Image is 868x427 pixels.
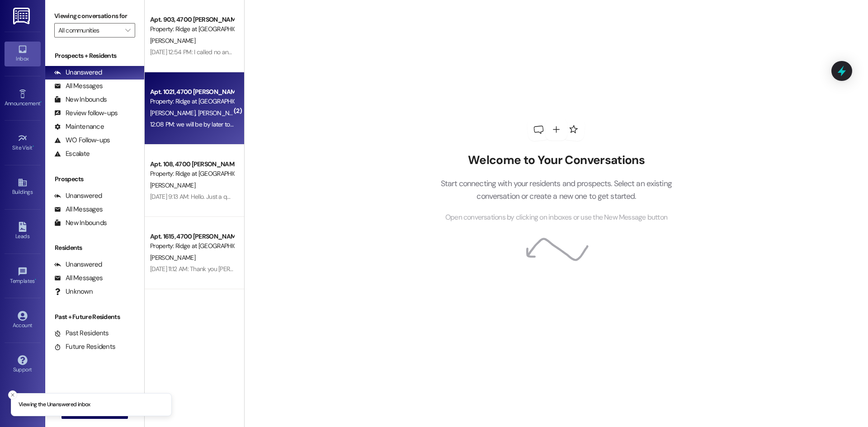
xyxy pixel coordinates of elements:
p: Start connecting with your residents and prospects. Select an existing conversation or create a n... [427,177,685,203]
a: Buildings [5,175,41,199]
a: Leads [5,219,41,244]
span: • [35,277,36,283]
div: Property: Ridge at [GEOGRAPHIC_DATA] (4506) [150,97,234,106]
div: Apt. 903, 4700 [PERSON_NAME] 9 [150,15,234,24]
div: All Messages [54,205,103,214]
a: Site Visit • [5,131,41,155]
span: Open conversations by clicking on inboxes or use the New Message button [445,212,667,223]
div: Past + Future Residents [45,312,144,322]
div: Prospects [45,174,144,184]
div: All Messages [54,81,103,91]
label: Viewing conversations for [54,9,135,23]
div: [DATE] 9:13 AM: Hello. Just a quick question. I noticed in my ledger that we pay a 10 insurance f... [150,192,868,201]
span: [PERSON_NAME] [150,253,195,262]
div: New Inbounds [54,95,107,104]
div: Unanswered [54,191,102,201]
div: Apt. 1615, 4700 [PERSON_NAME] 16 [150,232,234,241]
div: 12:08 PM: we will be by later to pick up a tag for spot 100 [150,120,299,128]
div: Future Residents [54,342,115,352]
span: • [40,99,42,105]
span: [PERSON_NAME] [150,181,195,189]
div: Maintenance [54,122,104,131]
div: Apt. 1021, 4700 [PERSON_NAME] 10 [150,87,234,97]
div: Escalate [54,149,90,159]
div: Unanswered [54,68,102,77]
div: [DATE] 12:54 PM: I called no answer [150,48,241,56]
div: New Inbounds [54,218,107,228]
div: All Messages [54,273,103,283]
div: Residents [45,243,144,253]
a: Inbox [5,42,41,66]
span: [PERSON_NAME] [150,37,195,45]
p: Viewing the Unanswered inbox [19,401,90,409]
div: Past Residents [54,328,109,338]
h2: Welcome to Your Conversations [427,153,685,168]
span: [PERSON_NAME] [198,109,243,117]
input: All communities [58,23,121,38]
div: WO Follow-ups [54,136,110,145]
div: Apt. 108, 4700 [PERSON_NAME] 1 [150,160,234,169]
a: Templates • [5,264,41,288]
div: Review follow-ups [54,108,118,118]
button: Close toast [8,390,17,399]
a: Account [5,308,41,333]
div: Property: Ridge at [GEOGRAPHIC_DATA] (4506) [150,169,234,178]
img: ResiDesk Logo [13,8,32,24]
div: Property: Ridge at [GEOGRAPHIC_DATA] (4506) [150,241,234,251]
span: • [33,143,34,150]
i:  [125,27,130,34]
div: Prospects + Residents [45,51,144,61]
div: Property: Ridge at [GEOGRAPHIC_DATA] (4506) [150,24,234,34]
a: Support [5,352,41,377]
span: [PERSON_NAME] [150,109,198,117]
div: Unanswered [54,260,102,269]
div: [DATE] 11:12 AM: Thank you [PERSON_NAME] ☺️ [150,265,273,273]
div: Unknown [54,287,93,296]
